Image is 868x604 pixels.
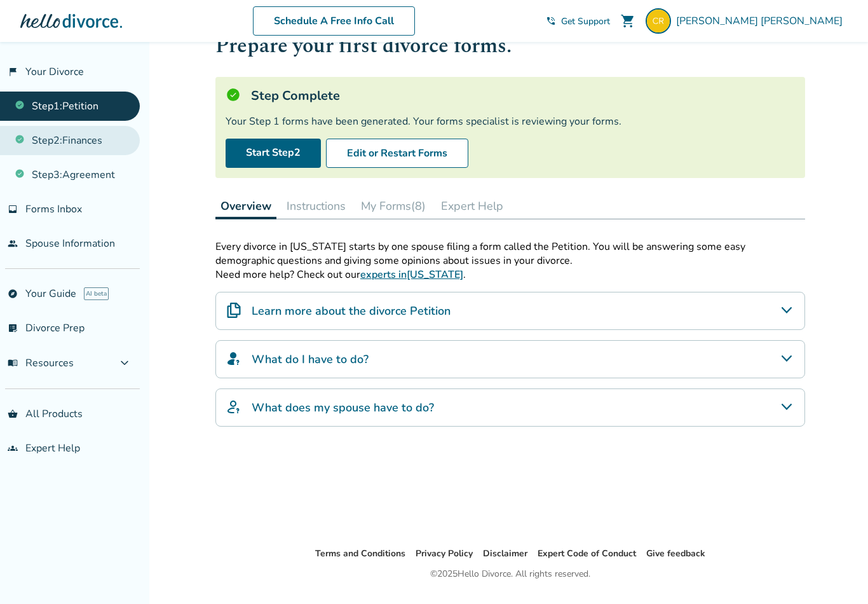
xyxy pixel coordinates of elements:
span: groups [8,443,18,453]
a: phone_in_talkGet Support [546,15,610,27]
span: flag_2 [8,67,18,77]
span: list_alt_check [8,323,18,333]
span: shopping_basket [8,409,18,419]
div: Your Step 1 forms have been generated. Your forms specialist is reviewing your forms. [226,114,795,128]
img: crdesignhomedecor@gmail.com [646,8,671,34]
img: What does my spouse have to do? [226,399,241,415]
h4: What do I have to do? [252,351,369,367]
span: phone_in_talk [546,16,556,26]
h5: Step Complete [251,87,340,104]
span: menu_book [8,358,18,368]
div: What does my spouse have to do? [215,388,805,427]
button: Expert Help [436,193,508,219]
button: My Forms(8) [356,193,431,219]
span: explore [8,289,18,299]
a: Start Step2 [226,139,321,168]
iframe: Chat Widget [804,543,868,604]
li: Disclaimer [483,546,527,561]
a: Schedule A Free Info Call [253,6,415,36]
h4: What does my spouse have to do? [252,399,434,416]
img: What do I have to do? [226,351,241,366]
li: Give feedback [646,546,705,561]
span: AI beta [84,287,109,300]
span: shopping_cart [620,13,635,29]
span: Forms Inbox [25,202,82,216]
a: Terms and Conditions [315,547,405,559]
span: Resources [8,356,74,370]
a: experts in[US_STATE] [360,268,463,282]
div: What do I have to do? [215,340,805,378]
button: Overview [215,193,276,219]
h4: Learn more about the divorce Petition [252,303,451,319]
span: [PERSON_NAME] [PERSON_NAME] [676,14,848,28]
h1: Prepare your first divorce forms. [215,31,805,62]
span: expand_more [117,355,132,371]
button: Edit or Restart Forms [326,139,468,168]
span: people [8,238,18,249]
p: Need more help? Check out our . [215,268,805,282]
div: © 2025 Hello Divorce. All rights reserved. [430,566,590,582]
a: Privacy Policy [416,547,473,559]
span: inbox [8,204,18,214]
button: Instructions [281,193,351,219]
div: Learn more about the divorce Petition [215,292,805,330]
img: Learn more about the divorce Petition [226,303,241,318]
a: Expert Code of Conduct [538,547,636,559]
p: Every divorce in [US_STATE] starts by one spouse filing a form called the Petition. You will be a... [215,240,805,268]
span: Get Support [561,15,610,27]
